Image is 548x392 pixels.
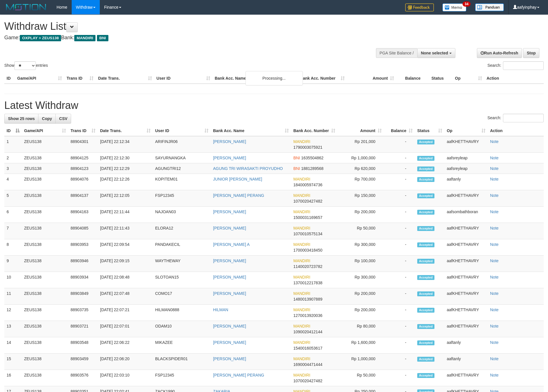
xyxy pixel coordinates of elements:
[4,305,22,321] td: 12
[293,264,322,269] span: Copy 1140020723782 to clipboard
[98,190,153,207] td: [DATE] 22:12:05
[4,288,22,305] td: 11
[415,126,444,136] th: Status: activate to sort column ascending
[490,258,499,263] a: Note
[98,136,153,153] td: [DATE] 22:12:34
[338,370,384,386] td: Rp 50,000
[444,370,488,386] td: aafKHETTHAVRY
[384,239,415,256] td: -
[153,190,211,207] td: FSP12345
[98,288,153,305] td: [DATE] 22:07:48
[213,324,246,328] a: [PERSON_NAME]
[490,166,499,171] a: Note
[96,73,154,84] th: Date Trans.
[38,114,56,124] a: Copy
[153,354,211,370] td: BLACKSPIDER01
[293,346,322,350] span: Copy 1540016053617 to clipboard
[384,136,415,153] td: -
[22,153,68,163] td: ZEUS138
[213,166,283,171] a: AGUNG TRI WIRASAKTI PROYUDHO
[68,126,98,136] th: Trans ID: activate to sort column ascending
[98,256,153,272] td: [DATE] 22:09:15
[4,239,22,256] td: 8
[301,156,323,160] span: Copy 1635504862 to clipboard
[384,207,415,223] td: -
[68,256,98,272] td: 88903946
[503,61,544,70] input: Search:
[293,139,310,144] span: MANDIRI
[429,73,453,84] th: Status
[213,307,228,312] a: HILMAN
[68,190,98,207] td: 88904137
[293,362,322,367] span: Copy 1690004471444 to clipboard
[475,3,504,11] img: panduan.png
[490,275,499,279] a: Note
[293,330,322,334] span: Copy 1090020412144 to clipboard
[293,307,310,312] span: MANDIRI
[293,258,310,263] span: MANDIRI
[4,190,22,207] td: 5
[384,305,415,321] td: -
[245,71,303,85] div: Processing...
[490,177,499,181] a: Note
[59,116,67,121] span: CSV
[4,3,48,11] img: MOTION_logo.png
[384,174,415,190] td: -
[417,259,434,264] span: Accepted
[298,73,347,84] th: Bank Acc. Number
[4,337,22,354] td: 14
[417,210,434,215] span: Accepted
[417,340,434,345] span: Accepted
[293,248,322,252] span: Copy 1700003418450 to clipboard
[293,324,310,328] span: MANDIRI
[444,153,488,163] td: aafsreyleap
[68,136,98,153] td: 88904301
[417,226,434,231] span: Accepted
[417,291,434,296] span: Accepted
[20,35,61,41] span: OXPLAY > ZEUS138
[22,305,68,321] td: ZEUS138
[293,193,310,198] span: MANDIRI
[22,174,68,190] td: ZEUS138
[98,163,153,174] td: [DATE] 22:12:29
[4,370,22,386] td: 16
[338,272,384,288] td: Rp 300,000
[22,354,68,370] td: ZEUS138
[444,321,488,337] td: aafKHETTHAVRY
[74,35,95,41] span: MANDIRI
[14,61,36,70] select: Showentries
[490,209,499,214] a: Note
[293,215,322,220] span: Copy 1500031169657 to clipboard
[22,256,68,272] td: ZEUS138
[338,256,384,272] td: Rp 100,000
[68,321,98,337] td: 88903721
[301,166,323,171] span: Copy 1881289568 to clipboard
[490,156,499,160] a: Note
[384,370,415,386] td: -
[490,242,499,247] a: Note
[22,288,68,305] td: ZEUS138
[4,163,22,174] td: 3
[484,73,544,84] th: Action
[22,272,68,288] td: ZEUS138
[444,256,488,272] td: aafKHETTHAVRY
[293,226,310,230] span: MANDIRI
[213,291,246,296] a: [PERSON_NAME]
[490,193,499,198] a: Note
[154,73,212,84] th: User ID
[338,174,384,190] td: Rp 700,000
[4,100,544,111] h1: Latest Withdraw
[4,35,360,41] h4: Game: Bank:
[153,174,211,190] td: KOPITEM01
[384,126,415,136] th: Balance: activate to sort column ascending
[384,321,415,337] td: -
[153,153,211,163] td: SAYURNANGKA
[417,140,434,144] span: Accepted
[293,209,310,214] span: MANDIRI
[417,275,434,280] span: Accepted
[98,223,153,239] td: [DATE] 22:11:43
[98,272,153,288] td: [DATE] 22:08:48
[213,139,246,144] a: [PERSON_NAME]
[293,313,322,318] span: Copy 1270013920036 to clipboard
[293,373,310,377] span: MANDIRI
